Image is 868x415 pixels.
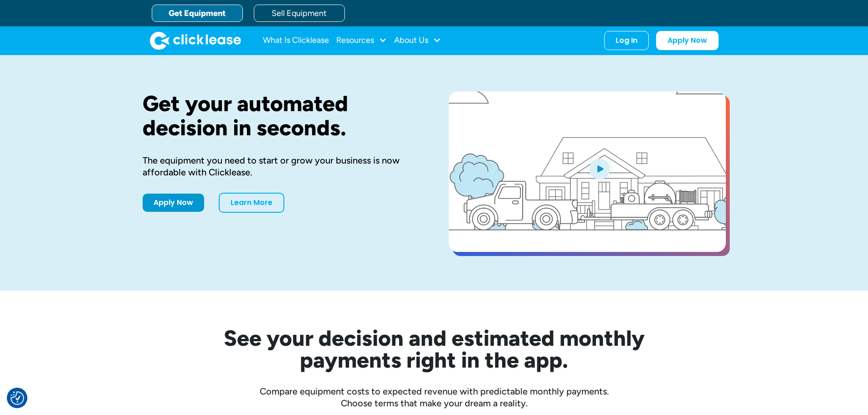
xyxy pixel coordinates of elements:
[656,31,719,50] a: Apply Now
[336,31,387,50] div: Resources
[616,36,637,45] div: Log In
[150,31,241,50] img: Clicklease logo
[143,154,420,178] div: The equipment you need to start or grow your business is now affordable with Clicklease.
[263,31,329,50] a: What Is Clicklease
[587,156,612,181] img: Blue play button logo on a light blue circular background
[254,5,345,22] a: Sell Equipment
[10,391,24,405] button: Consent Preferences
[10,391,24,405] img: Revisit consent button
[150,31,241,50] a: home
[394,31,441,50] div: About Us
[143,92,420,140] h1: Get your automated decision in seconds.
[219,193,284,213] a: Learn More
[449,92,726,252] a: open lightbox
[179,327,689,371] h2: See your decision and estimated monthly payments right in the app.
[143,194,204,212] a: Apply Now
[143,385,726,409] div: Compare equipment costs to expected revenue with predictable monthly payments. Choose terms that ...
[152,5,243,22] a: Get Equipment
